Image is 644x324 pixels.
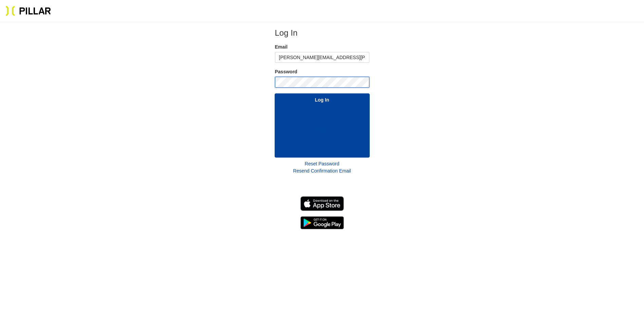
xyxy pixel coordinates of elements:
img: Pillar Technologies [5,5,51,16]
label: Password [275,68,369,75]
img: Get it on Google Play [300,216,344,229]
button: Log In [275,93,370,158]
a: Resend Confirmation Email [293,168,351,174]
label: Email [275,43,369,51]
h2: Log In [275,28,369,38]
img: Download on the App Store [300,196,344,211]
a: Reset Password [305,161,339,166]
